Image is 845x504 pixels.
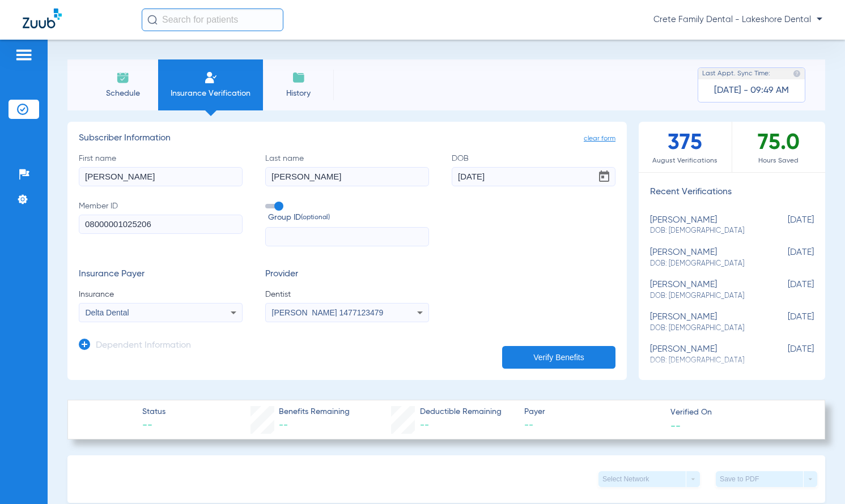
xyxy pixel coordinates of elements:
label: Last name [265,153,429,186]
img: hamburger-icon [15,48,33,62]
input: Member ID [79,215,243,234]
label: First name [79,153,243,186]
h3: Provider [265,269,429,280]
input: Search for patients [142,8,283,31]
span: Verified On [670,407,806,418]
span: Delta Dental [86,308,129,317]
span: clear form [584,133,615,144]
button: Open calendar [593,165,615,188]
span: DOB: [DEMOGRAPHIC_DATA] [650,323,757,334]
span: -- [420,421,429,430]
span: Deductible Remaining [420,406,502,418]
span: [PERSON_NAME] 1477123479 [272,308,384,317]
span: Dentist [265,289,429,300]
input: Last name [265,167,429,186]
div: [PERSON_NAME] [650,344,757,365]
h3: Recent Verifications [639,187,825,198]
span: August Verifications [639,155,732,166]
span: Last Appt. Sync Time: [702,68,770,79]
span: [DATE] [757,247,814,268]
span: DOB: [DEMOGRAPHIC_DATA] [650,356,757,366]
span: Insurance Verification [167,88,254,99]
span: Insurance [79,289,243,300]
div: 75.0 [732,122,826,172]
span: -- [142,418,165,433]
span: Crete Family Dental - Lakeshore Dental [653,14,822,25]
div: [PERSON_NAME] [650,247,757,268]
div: [PERSON_NAME] [650,280,757,301]
h3: Insurance Payer [79,269,243,280]
label: DOB [452,153,615,186]
span: DOB: [DEMOGRAPHIC_DATA] [650,291,757,301]
label: Member ID [79,200,243,247]
span: [DATE] [757,344,814,365]
iframe: Chat Widget [788,450,845,504]
img: last sync help info [793,70,801,78]
h3: Dependent Information [96,340,191,352]
img: Schedule [116,71,130,84]
span: Schedule [96,88,150,99]
input: DOBOpen calendar [452,167,615,186]
span: -- [524,418,660,433]
span: Status [142,406,165,418]
span: -- [279,421,288,430]
input: First name [79,167,243,186]
span: DOB: [DEMOGRAPHIC_DATA] [650,226,757,236]
span: [DATE] [757,312,814,333]
span: Benefits Remaining [279,406,350,418]
span: DOB: [DEMOGRAPHIC_DATA] [650,259,757,269]
img: Search Icon [147,15,158,25]
span: [DATE] [757,215,814,236]
img: Zuub Logo [23,8,62,28]
span: Group ID [268,212,429,224]
small: (optional) [301,212,330,224]
img: History [292,71,305,84]
span: Hours Saved [732,155,826,166]
span: -- [670,420,681,432]
div: [PERSON_NAME] [650,215,757,236]
button: Verify Benefits [502,346,615,369]
img: Manual Insurance Verification [204,71,218,84]
span: [DATE] [757,280,814,301]
div: 375 [639,122,732,172]
span: Payer [524,406,660,418]
span: History [271,88,325,99]
div: [PERSON_NAME] [650,312,757,333]
span: [DATE] - 09:49 AM [714,85,789,96]
h3: Subscriber Information [79,133,615,144]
